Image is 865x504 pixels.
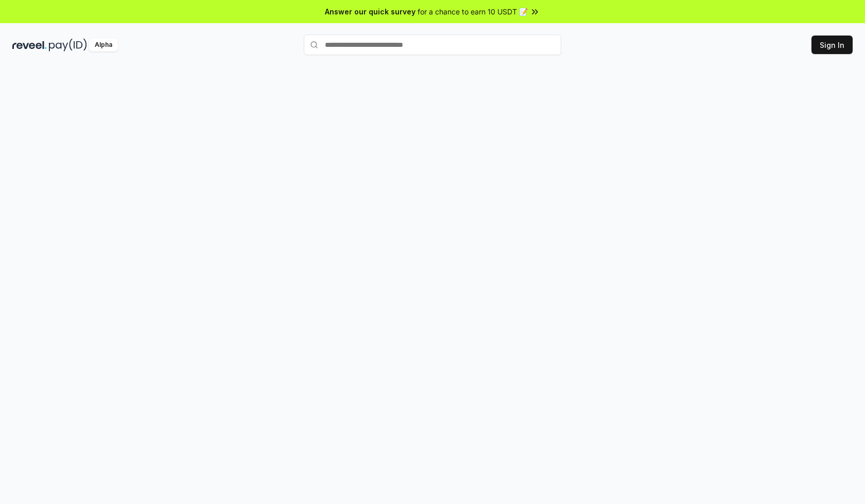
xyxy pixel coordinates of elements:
[49,39,87,51] img: pay_id
[325,6,416,17] span: Answer our quick survey
[811,36,853,54] button: Sign In
[12,39,47,51] img: reveel_dark
[418,6,528,17] span: for a chance to earn 10 USDT 📝
[89,39,118,51] div: Alpha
